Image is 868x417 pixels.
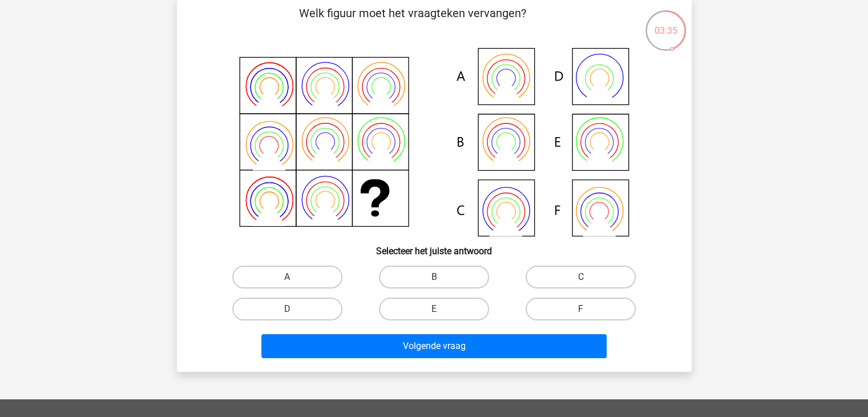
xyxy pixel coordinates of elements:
div: 03:35 [644,9,687,38]
p: Welk figuur moet het vraagteken vervangen? [195,5,631,39]
label: E [379,298,489,320]
button: Volgende vraag [261,334,607,358]
label: A [232,266,342,288]
label: C [526,266,636,288]
label: F [526,298,636,320]
label: D [232,298,342,320]
h6: Selecteer het juiste antwoord [195,236,673,256]
label: B [379,266,489,288]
